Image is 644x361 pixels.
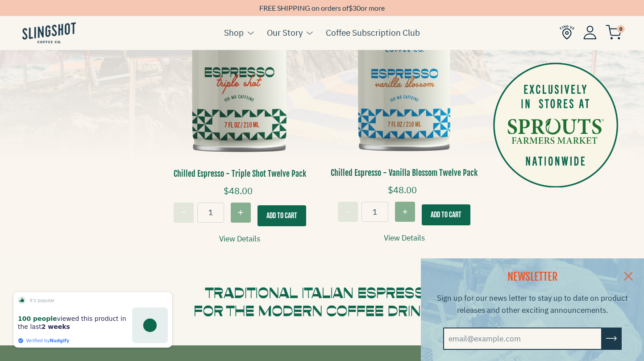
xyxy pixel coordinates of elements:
[384,232,425,244] a: View Details
[267,26,303,39] a: Our Story
[432,270,633,285] h2: NEWSLETTER
[219,233,260,245] a: View Details
[395,202,415,222] button: Increase quantity for Chilled Espresso - Vanilla Blossom Twelve Pack
[326,26,420,39] a: Coffee Subscription Club
[258,205,306,226] button: Add To Cart
[493,62,618,187] img: sprouts.png__PID:88e3b6b0-1573-45e7-85ce-9606921f4b90
[197,203,224,223] input: quantity
[329,183,480,202] div: $48.00
[329,167,480,178] h3: Chilled Espresso - Vanilla Blossom Twelve Pack
[617,25,625,33] span: 0
[164,184,315,203] div: $48.00
[560,25,574,40] img: Find Us
[164,168,315,179] h3: Chilled Espresso - Triple Shot Twelve Pack
[353,4,361,12] span: 30
[361,202,388,222] input: quantity
[606,27,622,38] a: 0
[231,203,251,223] button: Increase quantity for Chilled Espresso - Triple Shot Twelve Pack
[432,292,633,316] p: Sign up for our news letter to stay up to date on product releases and other exciting announcements.
[422,204,470,225] button: Add To Cart
[583,25,597,39] img: Account
[606,25,622,40] img: cart
[224,26,244,39] a: Shop
[349,4,353,12] span: $
[443,328,602,350] input: email@example.com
